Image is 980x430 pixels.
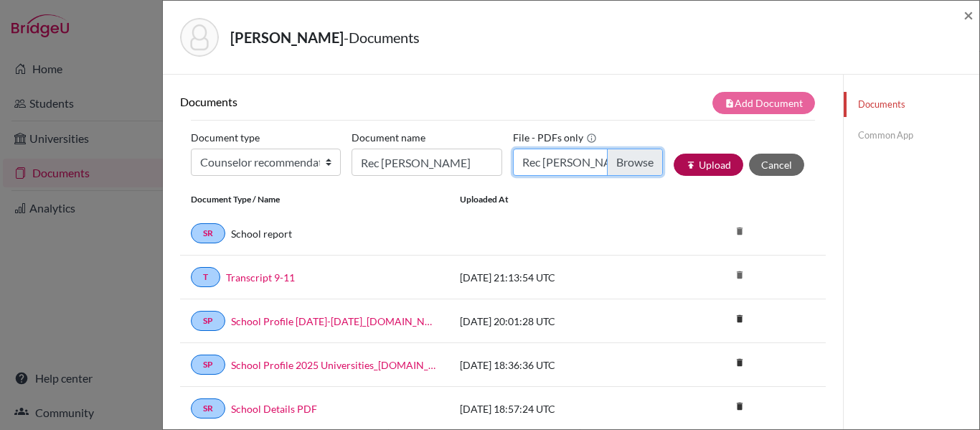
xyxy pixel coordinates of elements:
a: SR [191,223,225,243]
div: [DATE] 21:13:54 UTC [449,270,664,285]
a: School Profile 2025 Universities_[DOMAIN_NAME]_wide [231,357,438,373]
button: Cancel [749,154,804,176]
i: delete [729,352,750,373]
div: [DATE] 18:57:24 UTC [449,401,664,416]
button: Close [963,6,974,24]
i: delete [729,308,750,329]
i: delete [729,396,750,417]
button: note_addAdd Document [712,92,815,114]
div: [DATE] 20:01:28 UTC [449,314,664,329]
span: - Documents [344,29,420,46]
a: Common App [844,123,979,148]
a: Documents [844,92,979,117]
i: delete [729,264,750,286]
a: School Details PDF [231,401,317,416]
a: delete [729,354,750,373]
a: delete [729,310,750,329]
label: File - PDFs only [513,126,597,149]
strong: [PERSON_NAME] [230,29,344,46]
i: publish [686,160,696,170]
a: SP [191,311,225,331]
div: Uploaded at [449,193,664,206]
a: delete [729,398,750,417]
a: School Profile [DATE]-[DATE]_[DOMAIN_NAME]_wide [231,314,438,329]
div: Document Type / Name [180,193,449,206]
a: Transcript 9-11 [226,270,295,285]
i: delete [729,220,750,242]
div: [DATE] 18:36:36 UTC [449,357,664,373]
span: × [963,4,974,25]
label: Document name [352,126,425,149]
a: SR [191,398,225,419]
a: SP [191,355,225,375]
a: T [191,267,220,287]
h6: Documents [180,95,503,108]
a: School report [231,226,292,241]
button: publishUpload [674,154,743,176]
i: note_add [725,98,735,108]
label: Document type [191,126,260,149]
